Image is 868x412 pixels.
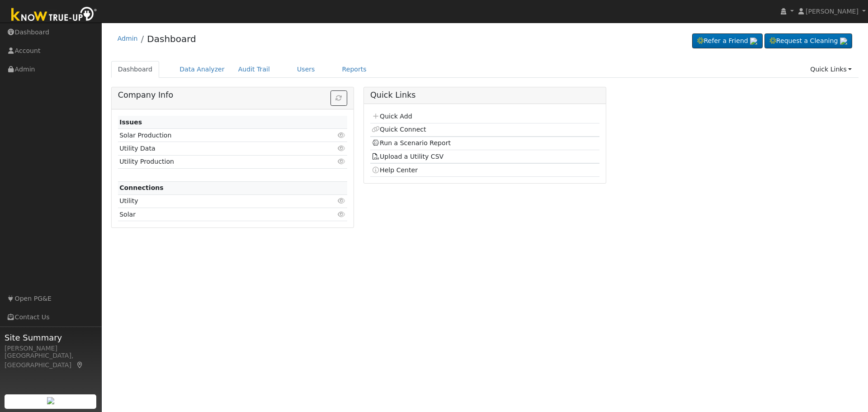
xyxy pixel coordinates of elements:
a: Refer a Friend [692,33,763,49]
div: [PERSON_NAME] [5,344,97,353]
h5: Company Info [118,90,347,100]
a: Request a Cleaning [764,33,852,49]
img: retrieve [47,397,54,404]
a: Quick Add [372,113,412,120]
img: Know True-Up [7,5,102,25]
td: Solar Production [118,129,310,142]
a: Dashboard [147,33,196,44]
a: Audit Trail [231,61,277,78]
td: Utility [118,194,310,208]
img: retrieve [840,38,847,45]
a: Quick Links [803,61,859,78]
span: Site Summary [5,331,97,344]
a: Upload a Utility CSV [372,153,443,160]
td: Solar [118,208,310,221]
i: Click to view [338,132,346,138]
a: Help Center [372,166,418,174]
h5: Quick Links [370,90,599,100]
a: Dashboard [111,61,160,78]
a: Users [290,61,322,78]
img: retrieve [750,38,757,45]
a: Map [76,361,84,369]
a: Reports [335,61,373,78]
strong: Connections [119,184,164,191]
i: Click to view [338,211,346,218]
td: Utility Production [118,155,310,168]
i: Click to view [338,198,346,204]
td: Utility Data [118,142,310,155]
strong: Issues [119,118,142,126]
div: [GEOGRAPHIC_DATA], [GEOGRAPHIC_DATA] [5,351,97,370]
a: Quick Connect [372,126,426,133]
i: Click to view [338,145,346,152]
a: Run a Scenario Report [372,139,451,147]
a: Data Analyzer [173,61,231,78]
i: Click to view [338,158,346,165]
span: [PERSON_NAME] [806,8,859,15]
a: Admin [118,35,138,42]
